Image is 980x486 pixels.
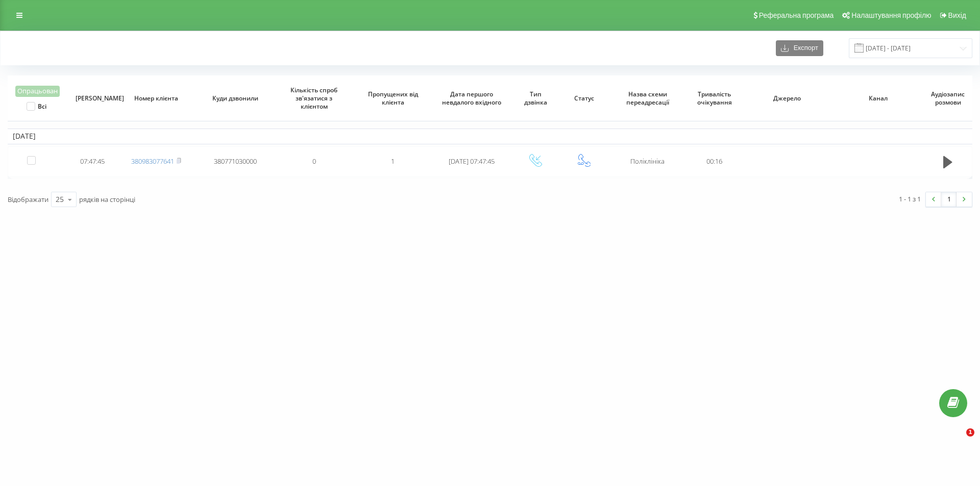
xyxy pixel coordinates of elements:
[842,94,914,103] span: Канал
[27,102,46,111] label: Всі
[204,94,266,103] span: Куди дзвонили
[441,90,503,106] span: Дата першого невдалого вхідного
[79,195,135,204] span: рядків на сторінці
[449,157,495,166] span: [DATE] 07:47:45
[789,44,818,52] span: Експорт
[312,157,316,166] span: 0
[214,157,257,166] span: 380771030000
[56,194,64,204] div: 25
[941,192,957,207] a: 1
[966,428,974,437] span: 1
[608,146,688,177] td: Поліклініка
[126,94,187,103] span: Номер клієнта
[131,157,174,166] a: 380983077641
[695,90,734,106] span: Тривалість очікування
[931,90,966,106] span: Аудіозапис розмови
[68,146,117,177] td: 07:47:45
[283,86,345,110] span: Кількість спроб зв'язатися з клієнтом
[76,94,110,103] span: [PERSON_NAME]
[751,94,823,103] span: Джерело
[8,195,48,204] span: Відображати
[567,94,601,103] span: Статус
[8,129,972,144] td: [DATE]
[518,90,553,106] span: Тип дзвінка
[687,146,742,177] td: 00:16
[617,90,678,106] span: Назва схеми переадресації
[899,194,921,204] div: 1 - 1 з 1
[776,40,823,56] button: Експорт
[945,428,970,453] iframe: Intercom live chat
[391,157,395,166] span: 1
[759,11,834,19] span: Реферальна програма
[851,11,931,19] span: Налаштування профілю
[948,11,966,19] span: Вихід
[362,90,424,106] span: Пропущених від клієнта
